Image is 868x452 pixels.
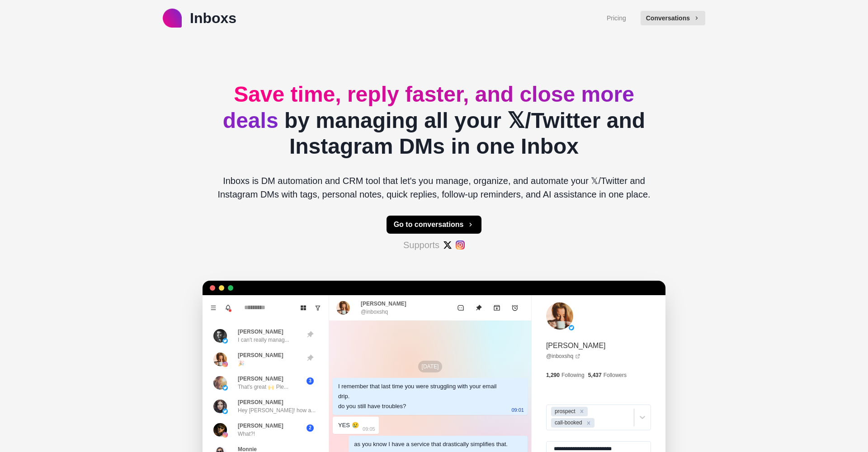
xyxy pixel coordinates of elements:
[221,301,235,315] button: Notifications
[387,216,482,234] button: Go to conversations
[361,308,388,316] p: @inboxshq
[552,407,577,416] div: prospect
[584,418,594,428] div: Remove call-booked
[223,82,634,132] span: Save time, reply faster, and close more deals
[238,383,288,391] p: That's great 🙌 Ple...
[222,385,228,391] img: picture
[163,9,182,28] img: logo
[506,299,524,317] button: Add reminder
[311,301,325,315] button: Show unread conversations
[403,238,439,252] p: Supports
[363,424,375,434] p: 09:05
[213,353,227,366] img: picture
[238,406,316,414] p: Hey [PERSON_NAME]! how a...
[163,7,236,29] a: logoInboxs
[238,359,245,367] p: 🎉
[546,352,580,360] a: @inboxshq
[238,398,283,406] p: [PERSON_NAME]
[222,338,228,344] img: picture
[190,7,236,29] p: Inboxs
[238,351,283,359] p: [PERSON_NAME]
[452,299,470,317] button: Mark as unread
[210,174,658,201] p: Inboxs is DM automation and CRM tool that let's you manage, organize, and automate your 𝕏/Twitter...
[569,325,574,330] img: picture
[588,371,602,379] p: 5,437
[361,300,406,308] p: [PERSON_NAME]
[307,377,314,385] span: 3
[213,329,227,343] img: picture
[561,371,585,379] p: Following
[210,81,658,160] h2: by managing all your 𝕏/Twitter and Instagram DMs in one Inbox
[222,432,228,438] img: picture
[577,407,587,416] div: Remove prospect
[511,405,524,415] p: 09:01
[296,301,311,315] button: Board View
[213,376,227,390] img: picture
[546,302,573,330] img: picture
[213,400,227,413] img: picture
[604,371,627,379] p: Followers
[546,340,606,351] p: [PERSON_NAME]
[238,375,283,383] p: [PERSON_NAME]
[238,336,289,344] p: I can't really manag...
[336,301,350,315] img: picture
[443,240,452,250] img: #
[206,301,221,315] button: Menu
[213,423,227,437] img: picture
[418,361,443,372] p: [DATE]
[607,14,626,23] a: Pricing
[641,11,705,25] button: Conversations
[470,299,488,317] button: Unpin
[238,328,283,336] p: [PERSON_NAME]
[546,371,560,379] p: 1,290
[552,418,584,428] div: call-booked
[238,422,283,430] p: [PERSON_NAME]
[238,430,255,438] p: What?!
[222,362,228,367] img: picture
[338,420,359,430] div: YES 😢
[338,381,508,411] div: I remember that last time you were struggling with your email drip. do you still have troubles?
[456,240,465,250] img: #
[488,299,506,317] button: Archive
[222,409,228,414] img: picture
[307,424,314,432] span: 2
